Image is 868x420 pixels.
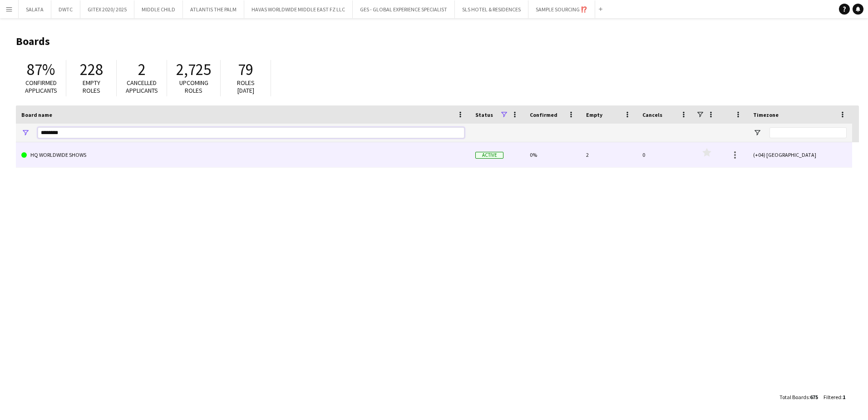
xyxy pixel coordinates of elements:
[19,0,51,18] button: SALATA
[779,394,809,400] span: Total Boards
[183,0,244,18] button: ATLANTIS THE PALM
[244,0,353,18] button: HAVAS WORLDWIDE MIDDLE EAST FZ LLC
[21,111,52,118] span: Board name
[25,79,57,95] span: Confirmed applicants
[16,35,859,48] h1: Boards
[21,142,464,168] a: HQ WORLDWIDE SHOWS
[80,0,134,18] button: GITEX 2020/ 2025
[21,129,30,137] button: Open Filter Menu
[455,0,528,18] button: SLS HOTEL & RESIDENCES
[524,142,581,167] div: 0%
[83,79,100,95] span: Empty roles
[80,60,103,80] span: 228
[530,111,557,118] span: Confirmed
[810,394,818,400] span: 675
[753,111,779,118] span: Timezone
[51,0,80,18] button: DWTC
[353,0,455,18] button: GES - GLOBAL EXPERIENCE SPECIALIST
[38,127,464,138] input: Board name Filter Input
[238,60,253,80] span: 79
[126,79,158,95] span: Cancelled applicants
[843,394,845,400] span: 1
[179,79,208,95] span: Upcoming roles
[475,152,503,159] span: Active
[779,388,818,406] div: :
[27,60,55,80] span: 87%
[753,129,761,137] button: Open Filter Menu
[642,111,662,118] span: Cancels
[237,79,255,95] span: Roles [DATE]
[134,0,183,18] button: MIDDLE CHILD
[824,394,841,400] span: Filtered
[769,127,847,138] input: Timezone Filter Input
[138,60,146,80] span: 2
[637,142,693,167] div: 0
[176,60,211,80] span: 2,725
[528,0,595,18] button: SAMPLE SOURCING ⁉️
[824,388,845,406] div: :
[586,111,602,118] span: Empty
[581,142,637,167] div: 2
[475,111,493,118] span: Status
[748,142,852,167] div: (+04) [GEOGRAPHIC_DATA]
